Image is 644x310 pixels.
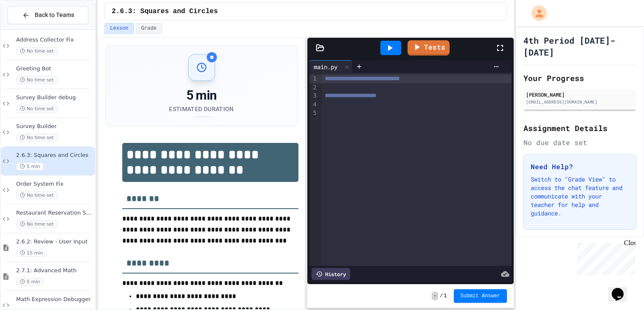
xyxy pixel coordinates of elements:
span: Submit Answer [461,293,501,299]
span: No time set [16,220,58,228]
span: Restaurant Reservation System [16,209,93,217]
span: 15 min [16,249,47,257]
span: 2.6.3: Squares and Circles [112,6,218,17]
span: 1 [444,293,447,299]
span: 2.6.2: Review - User Input [16,238,93,246]
span: 5 min [16,162,44,170]
div: 3 [309,92,318,101]
span: Back to Teams [35,11,74,20]
span: No time set [16,105,58,113]
span: Math Expression Debugger [16,296,93,303]
h1: 4th Period [DATE]-[DATE] [523,34,636,58]
div: [PERSON_NAME] [526,91,634,98]
div: 4 [309,101,318,109]
button: Back to Teams [8,6,88,24]
div: Chat with us now!Close [3,3,59,54]
p: Switch to "Grade View" to access the chat feature and communicate with your teacher for help and ... [531,175,629,218]
span: Address Collector Fix [16,36,93,44]
span: No time set [16,76,58,84]
div: 1 [309,75,318,84]
div: 2 [309,84,318,92]
div: My Account [523,3,549,23]
a: Tests [408,40,450,56]
span: Survey Builder debug [16,94,93,101]
iframe: chat widget [574,239,636,275]
span: No time set [16,47,58,55]
h3: Need Help? [531,162,629,172]
span: 2.6.3: Squares and Circles [16,152,93,159]
span: Survey Builder [16,123,93,130]
h2: Your Progress [523,72,636,84]
button: Submit Answer [454,289,507,303]
div: [EMAIL_ADDRESS][DOMAIN_NAME] [526,99,634,105]
h2: Assignment Details [523,122,636,134]
iframe: chat widget [608,276,636,302]
button: Grade [136,23,162,34]
button: Lesson [104,23,134,34]
div: History [312,268,350,280]
div: Estimated Duration [169,105,233,113]
div: main.py [309,60,352,73]
div: main.py [309,62,342,71]
span: Order System Fix [16,181,93,188]
span: Greeting Bot [16,65,93,73]
span: - [432,292,438,300]
span: 5 min [16,278,44,286]
span: No time set [16,134,58,142]
span: No time set [16,191,58,199]
span: / [440,293,443,299]
span: 2.7.1: Advanced Math [16,267,93,274]
div: 5 [309,109,318,117]
div: 5 min [169,88,233,103]
div: No due date set [523,137,636,148]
